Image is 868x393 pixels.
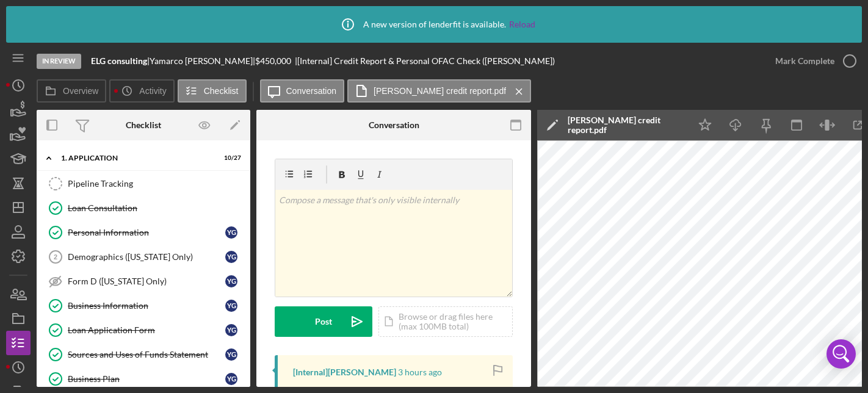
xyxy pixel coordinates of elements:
div: Y G [225,373,237,385]
label: Overview [63,86,98,96]
div: A new version of lenderfit is available. [333,9,535,40]
div: | [Internal] Credit Report & Personal OFAC Check ([PERSON_NAME]) [295,56,555,66]
div: Sources and Uses of Funds Statement [68,350,225,359]
label: Conversation [286,86,337,96]
label: Checklist [204,86,239,96]
div: Open Intercom Messenger [826,339,856,369]
div: [PERSON_NAME] credit report.pdf [568,115,684,135]
time: 2025-09-11 13:07 [398,367,442,377]
a: Business InformationYG [43,294,244,318]
a: Business PlanYG [43,367,244,391]
div: 1. Application [61,154,211,162]
a: Sources and Uses of Funds StatementYG [43,342,244,367]
label: [PERSON_NAME] credit report.pdf [374,86,506,96]
div: Loan Application Form [68,325,225,335]
div: Y G [225,226,237,239]
a: Pipeline Tracking [43,171,244,196]
button: [PERSON_NAME] credit report.pdf [347,79,531,103]
button: Activity [109,79,174,103]
button: Overview [37,79,106,103]
button: Post [275,306,372,337]
div: Y G [225,300,237,312]
a: Personal InformationYG [43,220,244,245]
div: Demographics ([US_STATE] Only) [68,252,225,262]
button: Mark Complete [763,49,862,73]
div: Yamarco [PERSON_NAME] | [150,56,255,66]
div: Checklist [126,120,161,130]
button: Conversation [260,79,345,103]
a: Loan Application FormYG [43,318,244,342]
div: Business Plan [68,374,225,384]
div: Y G [225,275,237,287]
button: Checklist [178,79,247,103]
a: Form D ([US_STATE] Only)YG [43,269,244,294]
div: Post [315,306,332,337]
a: 2Demographics ([US_STATE] Only)YG [43,245,244,269]
div: In Review [37,54,81,69]
div: Business Information [68,301,225,311]
div: [Internal] [PERSON_NAME] [293,367,396,377]
div: 10 / 27 [219,154,241,162]
div: Pipeline Tracking [68,179,244,189]
div: Conversation [369,120,419,130]
a: Loan Consultation [43,196,244,220]
tspan: 2 [54,253,57,261]
div: Loan Consultation [68,203,244,213]
div: Y G [225,348,237,361]
div: | [91,56,150,66]
a: Reload [509,20,535,29]
div: Personal Information [68,228,225,237]
div: Y G [225,251,237,263]
div: Mark Complete [775,49,834,73]
div: Y G [225,324,237,336]
b: ELG consulting [91,56,147,66]
label: Activity [139,86,166,96]
div: Form D ([US_STATE] Only) [68,276,225,286]
span: $450,000 [255,56,291,66]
